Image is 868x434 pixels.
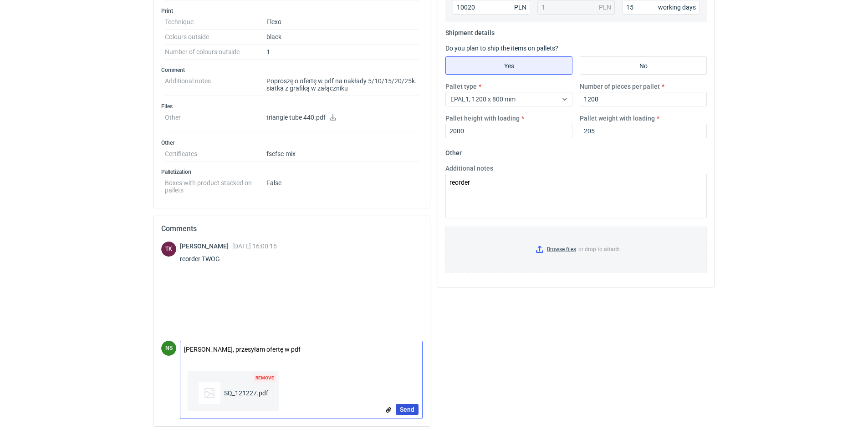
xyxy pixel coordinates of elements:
[400,406,414,413] span: Send
[161,168,423,176] h3: Palletization
[445,82,477,91] label: Pallet type
[445,25,495,36] legend: Shipment details
[396,404,419,415] button: Send
[266,45,419,60] dd: 1
[445,114,520,123] label: Pallet height with loading
[161,223,423,234] h2: Comments
[266,74,419,96] dd: Poproszę o ofertę w pdf na nakłady 5/10/15/20/25k. siatka z grafiką w załączniku
[165,15,266,30] dt: Technique
[445,45,558,52] label: Do you plan to ship the items on pallets?
[254,374,276,382] span: Remove
[450,96,516,103] span: EPAL1, 1200 x 800 mm
[266,176,419,194] dd: False
[220,389,268,398] span: SQ_121227.pdf
[580,56,707,75] label: No
[165,146,266,161] dt: Certificates
[161,341,176,356] div: Natalia Stępak
[445,124,572,138] input: 0
[599,3,611,12] div: PLN
[446,226,706,273] label: or drop to attach
[165,30,266,45] dt: Colours outside
[161,341,176,356] figcaption: NS
[266,114,419,122] p: triangle tube 440.pdf
[180,341,422,360] textarea: [PERSON_NAME], przesyłam ofertę w pdf
[161,242,176,257] figcaption: TK
[445,146,462,156] legend: Other
[180,242,232,250] span: [PERSON_NAME]
[165,176,266,194] dt: Boxes with product stacked on pallets
[514,3,526,12] div: PLN
[580,82,660,91] label: Number of pieces per pallet
[161,7,423,15] h3: Print
[161,66,423,74] h3: Comment
[445,164,493,173] label: Additional notes
[165,74,266,96] dt: Additional notes
[161,242,176,257] div: Tomasz Kubiak
[266,146,419,161] dd: fsc fsc-mix
[266,15,419,30] dd: Flexo
[165,110,266,132] dt: Other
[232,242,277,250] span: [DATE] 16:00:16
[165,45,266,60] dt: Number of colours outside
[580,92,707,106] input: 0
[580,114,655,123] label: Pallet weight with loading
[161,139,423,146] h3: Other
[161,103,423,110] h3: Files
[580,124,707,138] input: 0
[180,254,277,263] div: reorder TWOG
[266,30,419,45] dd: black
[445,56,572,75] label: Yes
[658,3,696,12] div: working days
[445,174,707,218] textarea: reorder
